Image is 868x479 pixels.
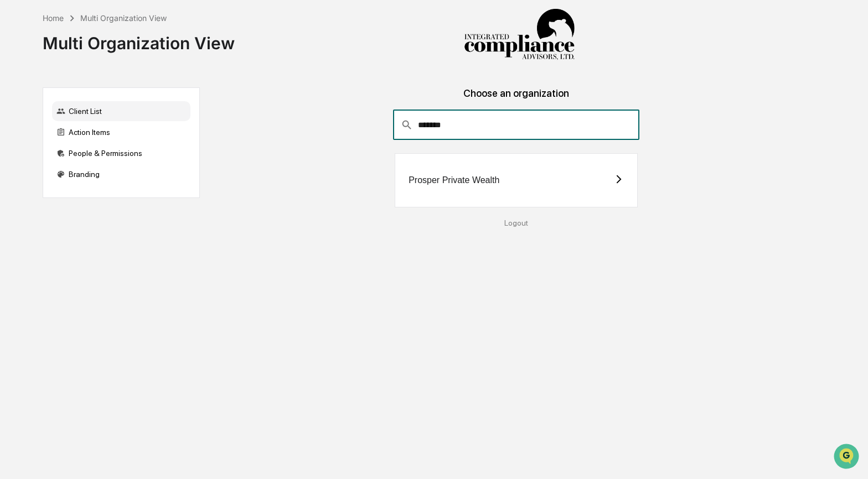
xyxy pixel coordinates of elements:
[464,9,575,61] img: Integrated Compliance Advisors
[76,135,142,155] a: 🗄️Attestations
[7,135,76,155] a: 🖐️Preclearance
[43,13,64,23] div: Home
[52,122,190,142] div: Action Items
[11,140,20,149] div: 🖐️
[78,187,134,196] a: Powered byPylon
[11,162,20,170] div: 🔎
[52,143,190,163] div: People & Permissions
[80,140,89,149] div: 🗄️
[38,96,140,105] div: We're available if you need us!
[409,175,499,185] div: Prosper Private Wealth
[43,24,235,53] div: Multi Organization View
[209,218,824,227] div: Logout
[110,188,134,196] span: Pylon
[52,164,190,184] div: Branding
[52,101,190,121] div: Client List
[209,87,824,110] div: Choose an organization
[22,160,70,171] span: Data Lookup
[29,50,183,62] input: Clear
[91,139,137,150] span: Attestations
[11,85,31,105] img: 1746055101610-c473b297-6a78-478c-a979-82029cc54cd1
[7,156,74,176] a: 🔎Data Lookup
[11,23,201,41] p: How can we help?
[188,88,201,101] button: Start new chat
[393,110,639,140] div: consultant-dashboard__filter-organizations-search-bar
[833,442,862,472] iframe: Open customer support
[22,139,71,150] span: Preclearance
[80,13,167,23] div: Multi Organization View
[38,85,182,96] div: Start new chat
